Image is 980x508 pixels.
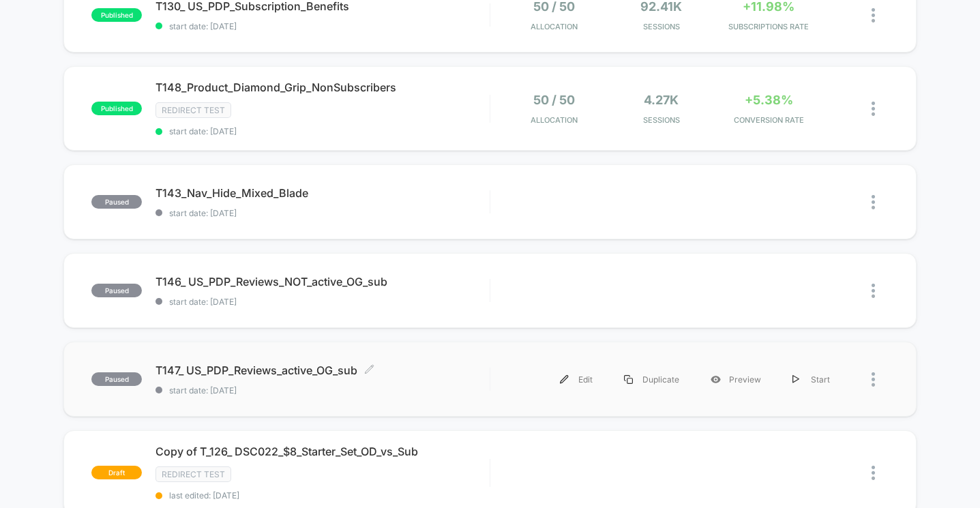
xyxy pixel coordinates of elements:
span: Allocation [531,22,578,31]
span: Copy of T_126_ DSC022_$8_Starter_Set_OD_vs_Sub [155,445,489,458]
img: menu [624,375,633,384]
span: CONVERSION RATE [718,115,818,125]
span: +5.38% [745,93,793,107]
span: Redirect Test [155,102,231,118]
img: close [872,372,875,387]
span: start date: [DATE] [155,208,489,218]
div: Preview [695,364,777,395]
span: paused [91,195,142,209]
span: 50 / 50 [533,93,575,107]
span: draft [91,466,142,479]
img: menu [560,375,569,384]
span: SUBSCRIPTIONS RATE [718,22,818,31]
div: Edit [544,364,608,395]
div: Start [777,364,846,395]
div: Duplicate [608,364,695,395]
span: Allocation [531,115,578,125]
span: Redirect Test [155,466,231,482]
span: start date: [DATE] [155,385,489,395]
span: start date: [DATE] [155,297,489,307]
span: paused [91,372,142,386]
span: start date: [DATE] [155,21,489,31]
img: close [872,102,875,116]
span: published [91,102,142,115]
img: close [872,195,875,209]
span: published [91,8,142,22]
span: Sessions [611,115,711,125]
span: start date: [DATE] [155,126,489,136]
span: T148_Product_Diamond_Grip_NonSubscribers [155,80,489,94]
img: close [872,284,875,298]
img: close [872,8,875,23]
span: paused [91,284,142,297]
span: T147_ US_PDP_Reviews_active_OG_sub [155,363,489,377]
span: T143_Nav_Hide_Mixed_Blade [155,186,489,200]
span: last edited: [DATE] [155,490,489,500]
span: Sessions [611,22,711,31]
img: menu [792,375,799,384]
img: close [872,466,875,480]
span: 4.27k [644,93,679,107]
span: T146_ US_PDP_Reviews_NOT_active_OG_sub [155,275,489,288]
